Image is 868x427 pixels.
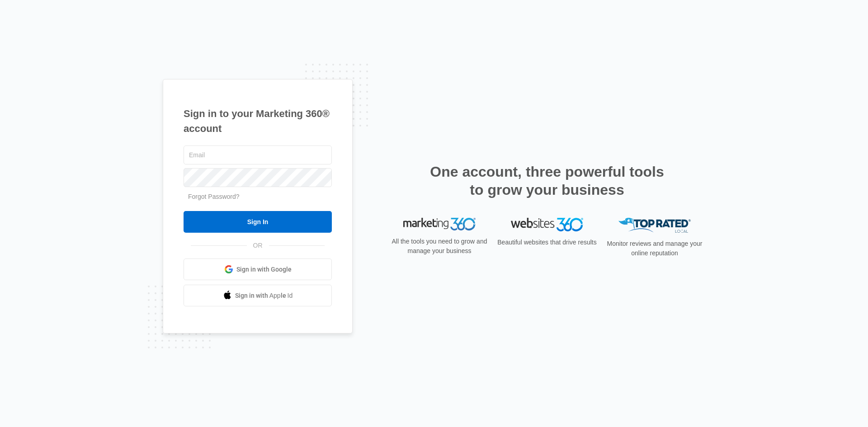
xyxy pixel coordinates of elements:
[236,265,292,274] span: Sign in with Google
[247,241,269,250] span: OR
[618,218,691,233] img: Top Rated Local
[184,106,332,136] h1: Sign in to your Marketing 360® account
[184,258,332,280] a: Sign in with Google
[511,218,583,231] img: Websites 360
[184,145,332,164] input: Email
[604,239,705,258] p: Monitor reviews and manage your online reputation
[184,285,332,306] a: Sign in with Apple Id
[235,291,293,300] span: Sign in with Apple Id
[184,211,332,233] input: Sign In
[427,163,667,199] h2: One account, three powerful tools to grow your business
[496,238,598,247] p: Beautiful websites that drive results
[389,237,490,256] p: All the tools you need to grow and manage your business
[188,193,240,200] a: Forgot Password?
[403,218,476,230] img: Marketing 360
